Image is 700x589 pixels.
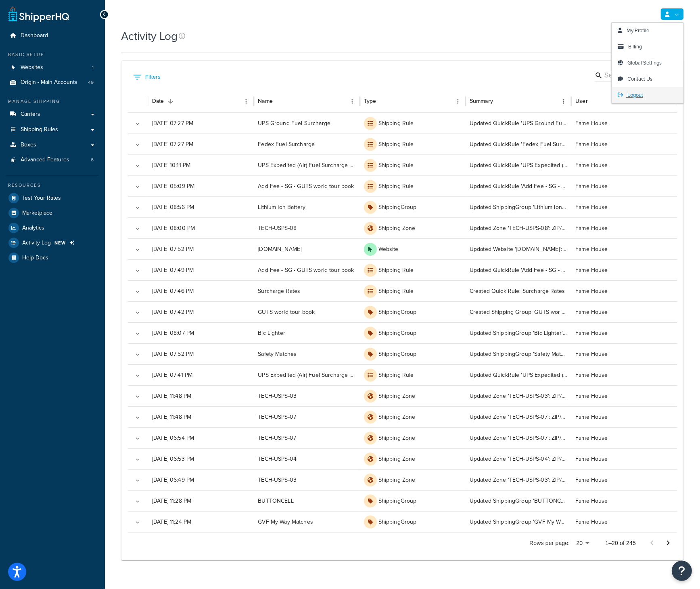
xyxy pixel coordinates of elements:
[378,119,414,127] p: Shipping Rule
[378,266,414,274] p: Shipping Rule
[378,287,414,295] p: Shipping Rule
[6,28,99,43] a: Dashboard
[148,280,254,301] div: [DATE] 07:46 PM
[148,406,254,427] div: [DATE] 11:48 PM
[148,155,254,175] div: [DATE] 10:11 PM
[254,511,359,532] div: GVF My Way Matches
[254,175,359,196] div: Add Fee - SG - GUTS world tour book
[254,385,359,406] div: TECH-USPS-03
[378,203,417,211] p: ShippingGroup
[466,301,571,322] div: Created Shipping Group: GUTS world tour book
[165,96,176,107] button: Sort
[132,370,143,381] button: Expand
[571,259,677,280] div: Fame House
[558,96,569,107] button: Menu
[466,427,571,448] div: Updated Zone 'TECH-USPS-07': ZIP/Postcodes
[21,111,40,118] span: Carriers
[148,511,254,532] div: [DATE] 11:24 PM
[6,98,99,105] div: Manage Shipping
[254,427,359,448] div: TECH-USPS-07
[132,223,143,234] button: Expand
[378,308,417,316] p: ShippingGroup
[6,206,99,220] li: Marketplace
[571,134,677,155] div: Fame House
[21,142,36,148] span: Boxes
[6,107,99,122] a: Carriers
[91,157,94,163] span: 6
[132,391,143,402] button: Expand
[8,6,69,22] a: ShipperHQ Home
[378,413,416,421] p: Shipping Zone
[466,469,571,490] div: Updated Zone 'TECH-USPS-03': ZIP/Postcodes
[132,286,143,297] button: Expand
[148,469,254,490] div: [DATE] 06:49 PM
[22,240,51,246] span: Activity Log
[571,322,677,343] div: Fame House
[627,91,643,99] span: Logout
[466,259,571,280] div: Updated QuickRule 'Add Fee - SG - GUTS world tour book': Shipping Rule Name, Internal Description...
[6,51,99,58] div: Basic Setup
[571,280,677,301] div: Fame House
[6,75,99,90] a: Origin - Main Accounts 49
[470,97,493,105] div: Summary
[364,97,376,105] div: Type
[378,350,417,358] p: ShippingGroup
[378,455,416,463] p: Shipping Zone
[571,427,677,448] div: Fame House
[6,60,99,75] li: Websites
[605,539,636,547] p: 1–20 of 245
[254,113,359,134] div: UPS Ground Fuel Surcharge
[6,60,99,75] a: Websites 1
[254,469,359,490] div: TECH-USPS-03
[152,97,164,105] div: Date
[612,23,683,39] a: My Profile
[254,406,359,427] div: TECH-USPS-07
[132,160,143,171] button: Expand
[6,75,99,90] li: Origins
[466,113,571,134] div: Updated QuickRule 'UPS Ground Fuel Surcharge': By a Percentage
[612,87,683,103] a: Logout
[121,28,178,44] h1: Activity Log
[148,322,254,343] div: [DATE] 08:07 PM
[378,182,414,190] p: Shipping Rule
[466,343,571,364] div: Updated ShippingGroup 'Safety Matches': Rate Products in this Group as a Separate Shipment
[466,511,571,532] div: Updated ShippingGroup 'GVF My Way Matches': Internal Description (optional)
[6,182,99,189] div: Resources
[254,343,359,364] div: Safety Matches
[466,322,571,343] div: Updated ShippingGroup 'Bic Lighter': Zones
[132,496,143,507] button: Expand
[378,497,417,505] p: ShippingGroup
[132,328,143,339] button: Expand
[6,122,99,137] li: Shipping Rules
[132,307,143,318] button: Expand
[254,217,359,238] div: TECH-USPS-08
[660,535,676,551] button: Go to next page
[254,259,359,280] div: Add Fee - SG - GUTS world tour book
[254,280,359,301] div: Surcharge Rates
[132,349,143,360] button: Expand
[258,97,273,105] div: Name
[254,322,359,343] div: Bic Lighter
[240,96,252,107] button: Menu
[21,157,69,163] span: Advanced Features
[132,412,143,423] button: Expand
[575,97,588,105] div: User
[466,406,571,427] div: Updated Zone 'TECH-USPS-07': ZIP/Postcodes
[378,476,416,484] p: Shipping Zone
[627,27,649,34] span: My Profile
[88,79,94,86] span: 49
[254,490,359,511] div: BUTTONCELL
[6,191,99,205] a: Test Your Rates
[466,175,571,196] div: Updated QuickRule 'Add Fee - SG - GUTS world tour book': Internal Description (optional), By a Fl...
[148,385,254,406] div: [DATE] 11:48 PM
[148,301,254,322] div: [DATE] 07:42 PM
[378,224,416,232] p: Shipping Zone
[571,196,677,217] div: Fame House
[466,155,571,175] div: Updated QuickRule 'UPS Expedited (Air) Fuel Surcharge Collection': By a Percentage
[612,39,683,55] a: Billing
[466,385,571,406] div: Updated Zone 'TECH-USPS-03': ZIP/Postcodes
[132,118,143,129] button: Expand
